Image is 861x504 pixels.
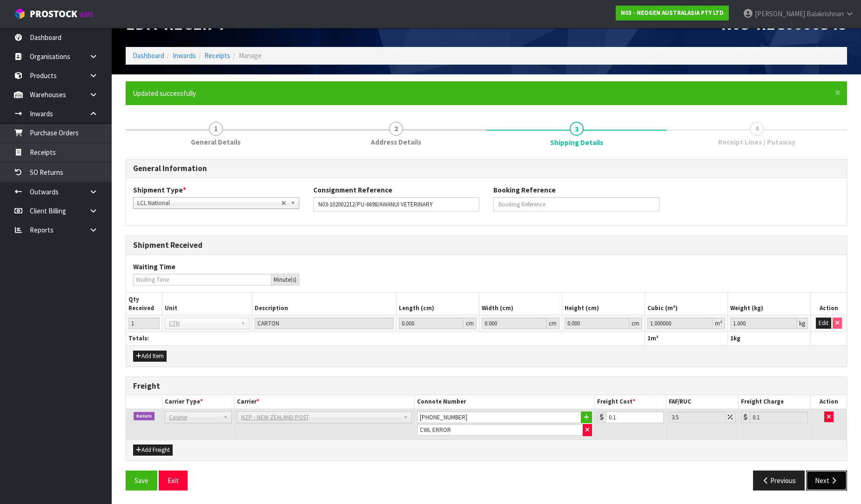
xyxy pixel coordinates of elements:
th: m³ [645,332,728,345]
label: Waiting Time [133,262,175,272]
span: 1 [647,334,651,342]
button: Next [806,471,847,491]
h3: Shipment Received [133,241,840,250]
label: Shipment Type [133,185,186,195]
span: Shipping Details [126,152,847,497]
span: Return [134,412,155,420]
span: Balakrishnan [807,9,844,18]
button: Save [126,471,157,491]
th: Freight Charge [739,395,811,409]
input: Height [565,318,629,329]
span: × [835,86,841,99]
th: FAF/RUC [666,395,739,409]
th: Action [811,293,847,315]
input: Freight Adjustment [669,411,726,423]
input: Freight Charge [750,411,808,423]
th: Carrier [234,395,414,409]
span: 1 [730,334,733,342]
th: Description [252,293,397,315]
th: Qty Received [126,293,162,315]
button: Add Item [133,351,167,362]
div: Minute(s) [271,274,299,285]
input: Freight Cost [606,411,664,423]
h3: General Information [133,164,840,173]
span: Updated successfully [133,89,196,98]
input: Booking Reference [493,197,659,212]
th: Action [811,395,847,409]
button: Exit [159,471,188,491]
span: Courier [169,412,219,423]
div: cm [629,318,642,329]
label: Booking Reference [493,185,556,195]
input: Qty Received [128,318,160,329]
small: WMS [79,10,94,19]
a: Dashboard [133,51,164,60]
button: Edit [816,318,831,329]
th: Unit [162,293,252,315]
input: Connote Number 1 [417,411,581,423]
div: cm [464,318,477,329]
th: Freight Cost [594,395,666,409]
strong: N03 - NEOGEN AUSTRALASIA PTY LTD [621,9,724,17]
input: Width [482,318,546,329]
span: 4 [750,122,764,136]
th: Connote Number [414,395,594,409]
th: Length (cm) [396,293,479,315]
span: 2 [389,122,403,136]
a: N03 - NEOGEN AUSTRALASIA PTY LTD [616,6,729,20]
th: Height (cm) [562,293,645,315]
span: Shipping Details [550,138,603,147]
input: Waiting Time [133,274,271,285]
input: Length [399,318,464,329]
input: Connote Number 2 [417,424,583,436]
th: Cubic (m³) [645,293,728,315]
div: m³ [713,318,725,329]
th: Weight (kg) [728,293,811,315]
span: 1 [209,122,223,136]
th: Carrier Type [162,395,234,409]
input: Cubic [647,318,713,329]
span: Manage [239,51,262,60]
span: ProStock [30,8,77,20]
input: Consignment Reference [313,197,479,212]
th: Totals: [126,332,645,345]
span: LCL National [137,198,281,209]
input: Description [255,318,394,329]
input: Weight [730,318,797,329]
span: [PERSON_NAME] [755,9,805,18]
span: NZP - NEW ZEALAND POST [241,412,399,423]
button: Previous [753,471,805,491]
span: Receipt Lines / Putaway [718,137,795,147]
span: Address Details [371,137,421,147]
a: Receipts [204,51,230,60]
a: Inwards [173,51,196,60]
div: cm [546,318,559,329]
span: CTN [169,318,237,329]
button: Add Freight [133,444,173,456]
div: kg [797,318,808,329]
th: kg [728,332,811,345]
h3: Freight [133,382,840,391]
span: 3 [570,122,584,136]
span: General Details [191,137,241,147]
th: Width (cm) [479,293,562,315]
img: cube-alt.png [14,8,26,20]
label: Consignment Reference [313,185,392,195]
